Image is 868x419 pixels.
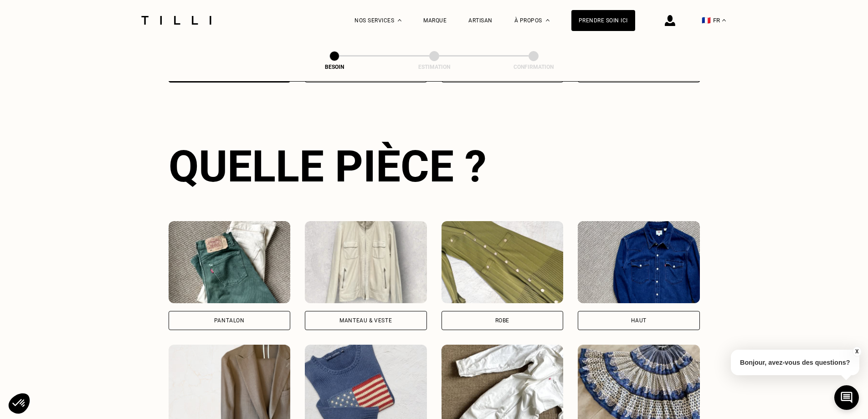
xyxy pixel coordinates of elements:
a: Artisan [468,17,493,24]
div: Estimation [389,64,480,70]
img: Tilli retouche votre Robe [442,221,564,303]
div: Besoin [289,64,380,70]
img: icône connexion [665,15,675,26]
span: 🇫🇷 [702,16,711,25]
img: Tilli retouche votre Manteau & Veste [305,221,427,303]
a: Prendre soin ici [571,10,635,31]
a: Marque [423,17,447,24]
div: Pantalon [214,318,245,323]
img: Logo du service de couturière Tilli [138,16,215,25]
div: Haut [631,318,647,323]
button: X [852,347,861,357]
div: Confirmation [488,64,579,70]
div: Manteau & Veste [339,318,392,323]
img: Menu déroulant à propos [546,19,550,21]
img: Tilli retouche votre Haut [578,221,700,303]
p: Bonjour, avez-vous des questions? [731,350,859,375]
div: Robe [495,318,509,323]
img: menu déroulant [722,19,726,21]
div: Quelle pièce ? [169,141,700,192]
img: Menu déroulant [398,19,401,21]
img: Tilli retouche votre Pantalon [169,221,291,303]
